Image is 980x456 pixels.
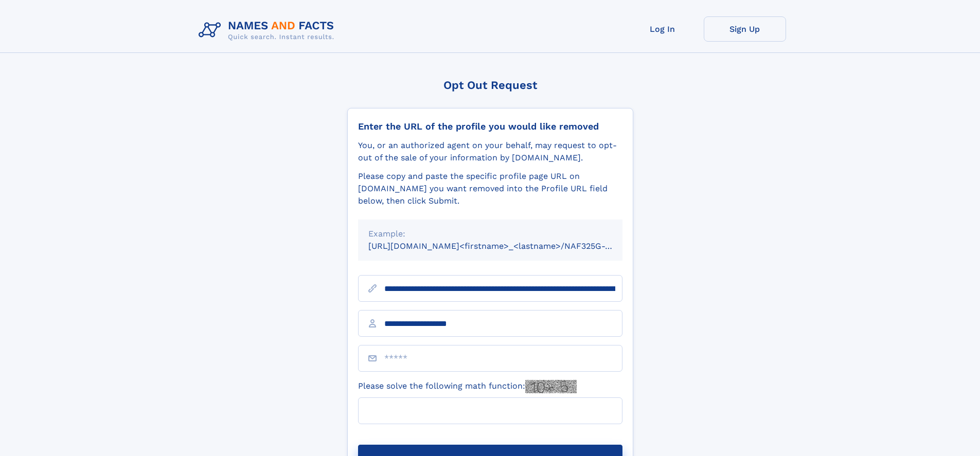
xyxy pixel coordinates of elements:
[358,139,622,164] div: You, or an authorized agent on your behalf, may request to opt-out of the sale of your informatio...
[194,16,343,44] img: Logo Names and Facts
[358,121,622,132] div: Enter the URL of the profile you would like removed
[347,79,633,92] div: Opt Out Request
[358,380,577,393] label: Please solve the following math function:
[368,241,642,251] small: [URL][DOMAIN_NAME]<firstname>_<lastname>/NAF325G-xxxxxxxx
[621,16,704,42] a: Log In
[704,16,786,42] a: Sign Up
[358,170,622,207] div: Please copy and paste the specific profile page URL on [DOMAIN_NAME] you want removed into the Pr...
[368,228,612,240] div: Example:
